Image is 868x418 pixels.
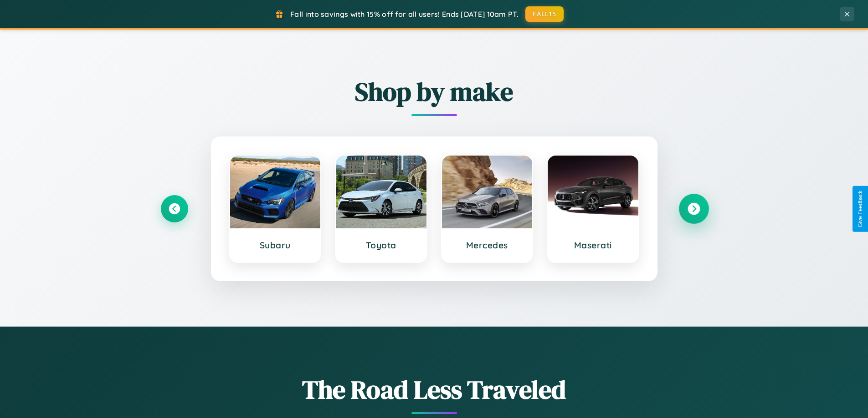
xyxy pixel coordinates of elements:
[161,74,708,109] h2: Shop by make
[525,6,564,22] button: FALL15
[161,372,708,407] h1: The Road Less Traveled
[451,240,524,251] h3: Mercedes
[557,240,629,251] h3: Maserati
[345,240,417,251] h3: Toyota
[857,191,863,227] div: Give Feedback
[239,240,312,251] h3: Subaru
[290,10,519,19] span: Fall into savings with 15% off for all users! Ends [DATE] 10am PT.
